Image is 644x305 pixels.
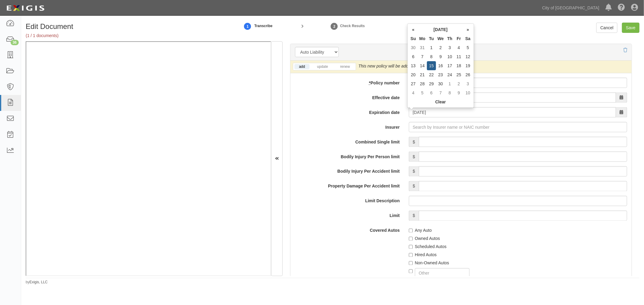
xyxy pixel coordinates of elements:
th: « [409,25,418,34]
td: 5 [463,43,473,52]
input: Non-Owned Autos [409,261,413,265]
th: » [463,25,473,34]
td: 7 [418,52,427,61]
td: 8 [427,52,436,61]
td: 5 [418,88,427,97]
td: 9 [436,52,445,61]
td: 20 [409,70,418,79]
td: 30 [409,43,418,52]
td: 21 [418,70,427,79]
td: 2 [454,79,463,88]
input: Scheduled Autos [409,245,413,249]
a: add [294,64,309,69]
input: Search by Insurer name or NAIC number [409,122,627,132]
td: 19 [463,61,473,70]
td: 3 [463,79,473,88]
td: 8 [445,88,454,97]
a: Cancel [596,23,617,33]
h1: Edit Document [26,23,224,30]
th: We [436,34,445,43]
a: 1 [243,20,252,33]
td: 2 [436,43,445,52]
input: Any Auto [409,229,413,233]
input: Save [622,23,639,33]
td: 13 [409,61,418,70]
label: Insurer [290,122,404,130]
label: Limit [290,211,404,219]
span: $ [409,211,419,221]
label: Bodily Injury Per Accident limit [290,166,404,175]
td: 1 [445,79,454,88]
th: Clear [409,97,473,106]
td: 22 [427,70,436,79]
span: $ [409,137,419,147]
label: Any Auto [409,228,432,234]
td: 4 [409,88,418,97]
a: Delete policy [623,48,627,52]
td: 3 [445,43,454,52]
label: Policy number [290,78,404,86]
small: Check Results [340,24,365,28]
td: 14 [418,61,427,70]
td: 12 [463,52,473,61]
label: Combined Single limit [290,137,404,145]
a: update [312,64,332,69]
td: 10 [445,52,454,61]
i: Help Center - Complianz [618,4,625,11]
strong: 1 [243,23,252,30]
td: 7 [436,88,445,97]
label: Owned Autos [409,236,440,242]
td: 6 [427,88,436,97]
th: Th [445,34,454,43]
input: Hired Autos [409,253,413,257]
th: Tu [427,34,436,43]
td: 17 [445,61,454,70]
td: 6 [409,52,418,61]
td: 27 [409,79,418,88]
td: 31 [418,43,427,52]
a: Exigis, LLC [30,280,48,284]
td: 30 [436,79,445,88]
td: 15 [427,61,436,70]
td: 25 [454,70,463,79]
strong: 2 [330,23,339,30]
small: by [26,280,48,285]
a: renew [335,64,354,69]
h5: (1 / 1 documents) [26,33,224,38]
td: 18 [454,61,463,70]
th: Su [409,34,418,43]
input: Owned Autos [409,237,413,241]
label: Hired Autos [409,252,437,258]
td: 23 [436,70,445,79]
a: City of [GEOGRAPHIC_DATA] [539,2,602,14]
label: Effective date [290,93,404,101]
td: 4 [454,43,463,52]
a: Check Results [330,20,339,33]
th: Fr [454,34,463,43]
td: 9 [454,88,463,97]
span: $ [409,152,419,162]
th: Mo [418,34,427,43]
td: 28 [418,79,427,88]
label: Scheduled Autos [409,244,447,250]
small: Transcribe [254,24,272,28]
td: 29 [427,79,436,88]
span: This new policy will be added [358,64,413,68]
label: Property Damage Per Accident limit [290,181,404,189]
th: [DATE] [418,25,463,34]
td: 1 [427,43,436,52]
input: MM/DD/YYYY [409,93,616,103]
label: Bodily Injury Per Person limit [290,152,404,160]
td: 11 [454,52,463,61]
div: 36 [11,40,19,45]
td: 24 [445,70,454,79]
span: $ [409,166,419,177]
img: logo-5460c22ac91f19d4615b14bd174203de0afe785f0fc80cf4dbbc73dc1793850b.png [5,3,46,14]
label: Non-Owned Autos [409,260,449,266]
label: Expiration date [290,107,404,115]
label: Limit Description [290,196,404,204]
td: 16 [436,61,445,70]
input: MM/DD/YYYY [409,107,616,118]
td: 26 [463,70,473,79]
span: $ [409,181,419,191]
